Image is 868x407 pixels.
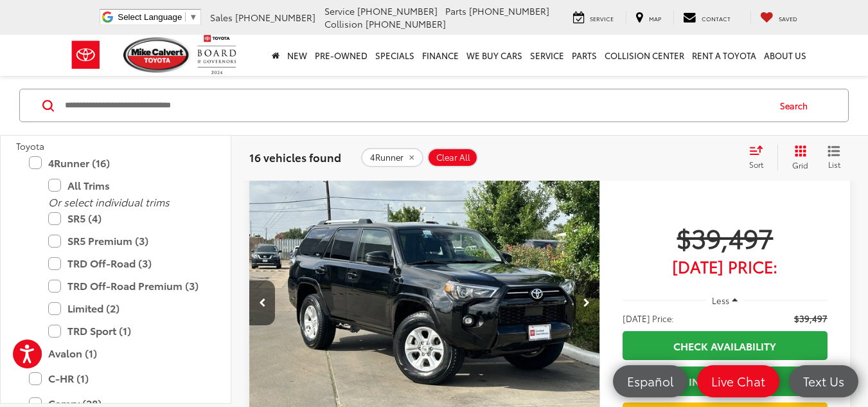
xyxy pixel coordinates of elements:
span: $39,497 [623,221,828,253]
span: [PHONE_NUMBER] [469,5,549,17]
span: Sort [749,159,763,170]
button: Previous image [249,280,275,325]
span: List [828,159,840,170]
a: Live Chat [697,365,779,397]
span: [DATE] Price: [623,312,674,325]
span: $39,497 [794,312,828,325]
button: Less [706,289,745,312]
span: 4Runner [370,152,403,163]
span: Parts [445,5,466,17]
a: Español [613,365,687,397]
a: My Saved Vehicles [750,11,807,25]
a: Pre-Owned [311,35,371,76]
span: Collision [324,17,363,30]
a: Map [626,11,671,25]
a: Select Language​ [118,12,197,22]
label: TRD Off-Road (3) [48,252,202,275]
img: Toyota [62,34,110,76]
span: [PHONE_NUMBER] [366,17,446,30]
span: Service [324,5,355,17]
label: Limited (2) [48,297,202,320]
a: Service [526,35,568,76]
label: All Trims [48,174,202,197]
label: TRD Off-Road Premium (3) [48,275,202,297]
button: Grid View [777,145,818,170]
span: Español [621,373,680,389]
span: Clear All [436,152,470,163]
input: Search by Make, Model, or Keyword [64,90,768,121]
label: C-HR (1) [29,367,202,390]
span: ▼ [189,12,197,22]
span: Map [649,14,661,23]
span: Contact [702,14,731,23]
a: New [283,35,311,76]
span: Text Us [797,373,851,389]
span: Sales [210,11,233,24]
a: WE BUY CARS [463,35,526,76]
a: Parts [568,35,601,76]
a: Service [563,11,623,25]
a: Home [268,35,283,76]
a: Text Us [789,365,858,397]
a: Finance [418,35,463,76]
span: Grid [792,159,808,170]
label: TRD Sport (1) [48,320,202,342]
a: About Us [760,35,810,76]
span: Live Chat [705,373,772,389]
span: 16 vehicles found [249,149,341,165]
a: Check Availability [623,331,828,360]
label: 4Runner (16) [29,152,202,174]
button: Select sort value [743,145,777,170]
label: SR5 (4) [48,207,202,230]
label: SR5 Premium (3) [48,230,202,252]
span: Toyota [16,140,44,152]
a: Collision Center [601,35,688,76]
span: Saved [779,14,797,23]
img: Mike Calvert Toyota [123,37,191,73]
span: [PHONE_NUMBER] [357,5,438,17]
span: ​ [185,12,186,22]
button: Next image [574,280,599,325]
button: List View [818,145,850,170]
button: Search [768,89,826,122]
span: Select Language [118,12,182,22]
span: [PHONE_NUMBER] [235,11,315,24]
label: Avalon (1) [29,342,202,365]
i: Or select individual trims [48,194,170,209]
span: [DATE] Price: [623,260,828,273]
a: Contact [673,11,740,25]
button: Clear All [427,148,478,167]
span: Service [590,14,614,23]
button: remove 4Runner [361,148,423,167]
span: Less [712,294,729,306]
a: Specials [371,35,418,76]
a: Rent a Toyota [688,35,760,76]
